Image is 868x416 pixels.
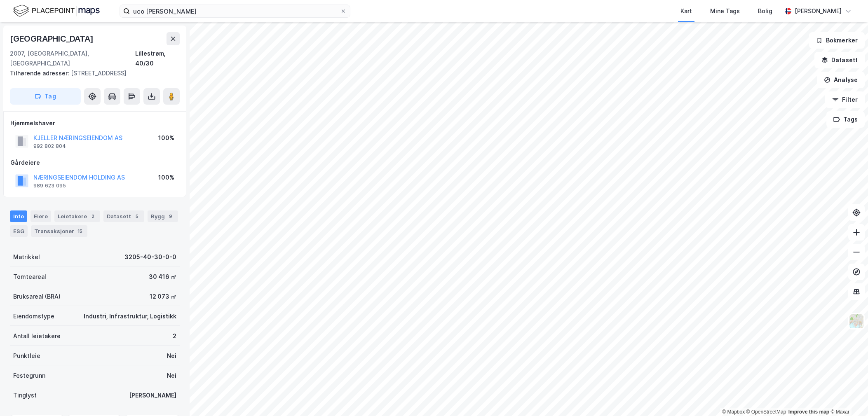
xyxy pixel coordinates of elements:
[795,6,842,16] div: [PERSON_NAME]
[76,227,84,235] div: 15
[826,111,865,128] button: Tags
[13,311,54,321] div: Eiendomstype
[149,272,176,282] div: 30 416 ㎡
[173,331,176,341] div: 2
[827,376,868,416] div: Kontrollprogram for chat
[722,409,745,415] a: Mapbox
[13,351,40,361] div: Punktleie
[33,143,66,150] div: 992 802 804
[13,292,61,301] div: Bruksareal (BRA)
[809,32,865,49] button: Bokmerker
[167,212,175,220] div: 9
[10,70,71,77] span: Tilhørende adresser:
[133,212,141,220] div: 5
[148,210,178,222] div: Bygg
[710,6,740,16] div: Mine Tags
[746,409,786,415] a: OpenStreetMap
[124,252,176,262] div: 3205-40-30-0-0
[13,390,37,400] div: Tinglyst
[129,390,176,400] div: [PERSON_NAME]
[10,88,81,105] button: Tag
[788,409,829,415] a: Improve this map
[825,91,865,108] button: Filter
[158,173,174,182] div: 100%
[13,331,61,341] div: Antall leietakere
[30,210,51,222] div: Eiere
[33,182,66,189] div: 989 623 095
[54,210,100,222] div: Leietakere
[10,68,173,78] div: [STREET_ADDRESS]
[167,351,176,361] div: Nei
[10,210,27,222] div: Info
[10,225,28,237] div: ESG
[31,225,87,237] div: Transaksjoner
[13,371,45,381] div: Festegrunn
[817,72,865,88] button: Analyse
[167,371,176,381] div: Nei
[135,49,180,68] div: Lillestrøm, 40/30
[13,252,40,262] div: Matrikkel
[103,210,144,222] div: Datasett
[10,118,179,128] div: Hjemmelshaver
[13,272,46,282] div: Tomteareal
[84,311,176,321] div: Industri, Infrastruktur, Logistikk
[130,5,340,17] input: Søk på adresse, matrikkel, gårdeiere, leietakere eller personer
[13,4,100,18] img: logo.f888ab2527a4732fd821a326f86c7f29.svg
[814,52,865,68] button: Datasett
[849,313,864,329] img: Z
[10,158,179,168] div: Gårdeiere
[680,6,692,16] div: Kart
[89,212,97,220] div: 2
[827,376,868,416] iframe: Chat Widget
[10,32,95,45] div: [GEOGRAPHIC_DATA]
[758,6,772,16] div: Bolig
[10,49,135,68] div: 2007, [GEOGRAPHIC_DATA], [GEOGRAPHIC_DATA]
[150,292,176,301] div: 12 073 ㎡
[158,133,174,143] div: 100%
